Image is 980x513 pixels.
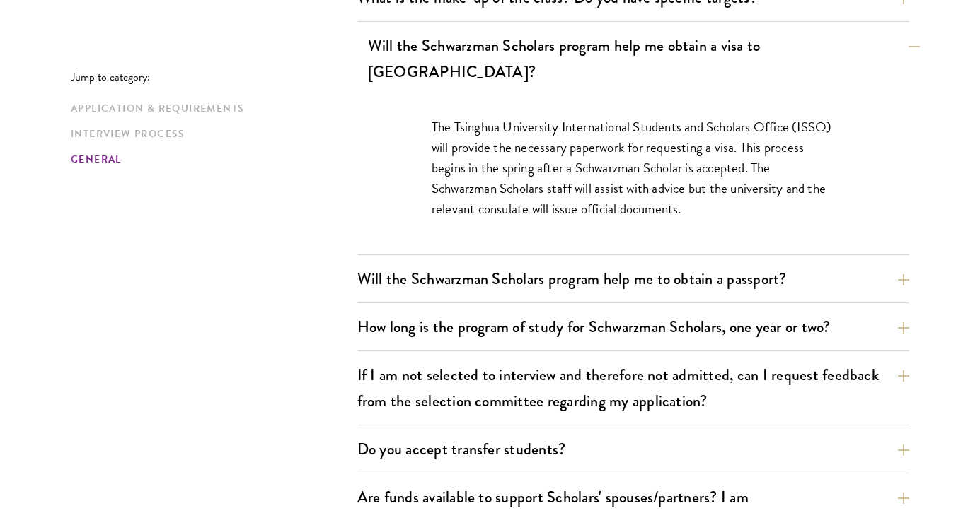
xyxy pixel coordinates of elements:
p: Jump to category: [71,71,357,83]
p: The Tsinghua University International Students and Scholars Office (ISSO) will provide the necess... [432,117,835,219]
a: Application & Requirements [71,101,349,116]
button: How long is the program of study for Schwarzman Scholars, one year or two? [357,311,909,343]
button: Will the Schwarzman Scholars program help me to obtain a passport? [357,263,909,295]
button: Do you accept transfer students? [357,433,909,465]
button: Will the Schwarzman Scholars program help me obtain a visa to [GEOGRAPHIC_DATA]? [368,30,920,88]
a: General [71,152,349,167]
a: Interview Process [71,126,349,141]
button: If I am not selected to interview and therefore not admitted, can I request feedback from the sel... [357,359,909,417]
